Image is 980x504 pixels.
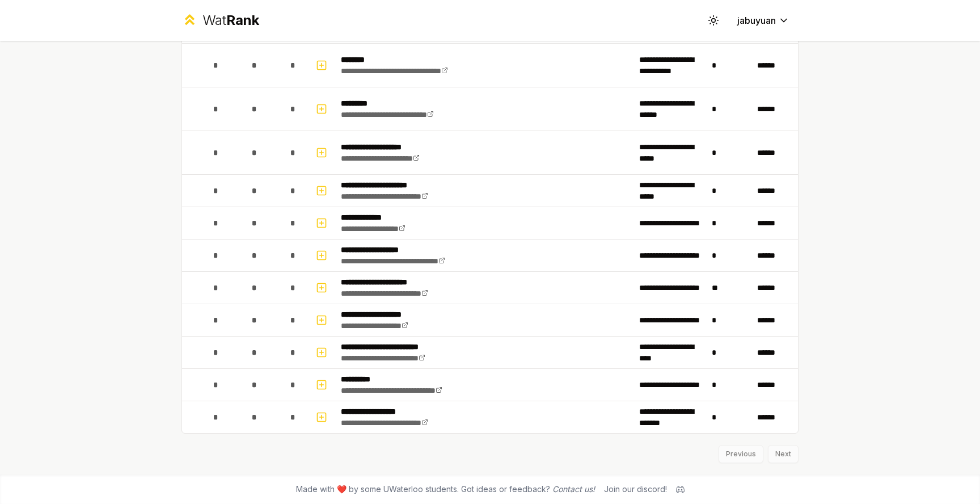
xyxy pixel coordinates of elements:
[737,14,776,27] span: jabuyuan
[552,484,595,494] a: Contact us!
[202,11,259,30] div: Wat
[604,484,667,495] div: Join our discord!
[296,484,595,495] span: Made with ❤️ by some UWaterloo students. Got ideas or feedback?
[181,11,259,30] a: WatRank
[226,12,259,28] span: Rank
[728,10,799,31] button: jabuyuan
